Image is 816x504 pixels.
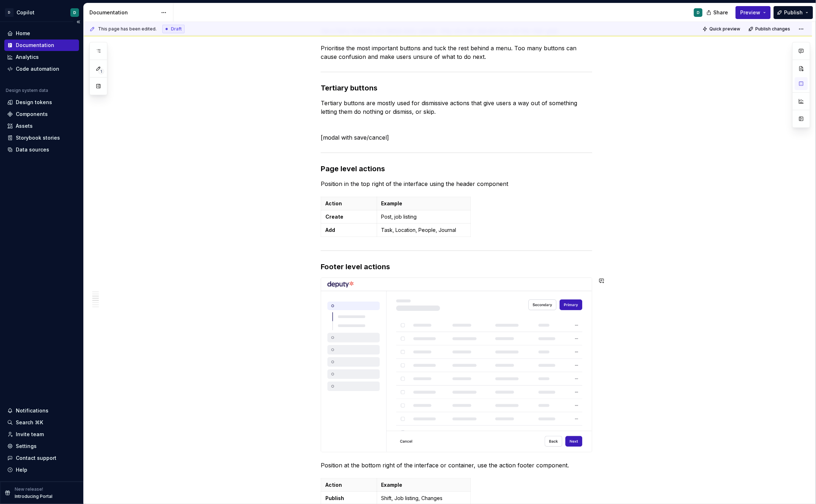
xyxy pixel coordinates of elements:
[321,262,390,271] strong: Footer level actions
[709,26,740,32] span: Quick preview
[16,53,39,61] div: Analytics
[171,26,182,32] span: Draft
[5,8,14,17] div: D
[325,227,335,233] strong: Add
[740,9,760,16] span: Preview
[16,42,54,49] div: Documentation
[16,30,30,37] div: Home
[16,146,49,153] div: Data sources
[16,431,44,438] div: Invite team
[1,5,82,20] button: DCopilotD
[4,417,79,428] button: Search ⌘K
[325,214,343,220] strong: Create
[4,51,79,63] a: Analytics
[73,10,76,15] div: D
[703,6,733,19] button: Share
[16,65,59,73] div: Code automation
[321,27,592,61] p: Secondary buttons are deliberately quieter, they are still relevant but not the main goal. Priori...
[325,200,372,207] p: Action
[321,278,592,452] img: 4e2ef062-7062-40bf-b093-ac1f8f9b7494.png
[6,88,48,93] div: Design system data
[321,179,592,188] p: Position in the top right of the interface using the header component
[98,69,104,74] span: 1
[4,429,79,440] a: Invite team
[15,486,43,492] p: New release!
[16,454,56,462] div: Contact support
[73,17,83,27] button: Collapse sidebar
[16,111,48,118] div: Components
[89,9,157,16] div: Documentation
[784,9,803,16] span: Publish
[321,83,592,93] h3: Tertiary buttons
[321,133,592,142] p: [modal with save/cancel]
[746,24,793,34] button: Publish changes
[4,144,79,155] a: Data sources
[713,9,728,16] span: Share
[700,24,743,34] button: Quick preview
[16,466,27,473] div: Help
[4,132,79,144] a: Storybook stories
[774,6,813,19] button: Publish
[98,26,157,32] span: This page has been edited.
[4,120,79,132] a: Assets
[4,63,79,75] a: Code automation
[381,495,466,502] p: Shift, Job listing, Changes
[16,443,37,450] div: Settings
[755,26,790,32] span: Publish changes
[4,405,79,416] button: Notifications
[15,494,52,499] p: Introducing Portal
[4,39,79,51] a: Documentation
[381,481,466,489] p: Example
[4,28,79,39] a: Home
[697,10,700,15] div: D
[17,9,34,16] div: Copilot
[16,134,60,141] div: Storybook stories
[736,6,771,19] button: Preview
[321,164,592,174] h3: Page level actions
[16,122,33,130] div: Assets
[16,407,48,414] div: Notifications
[4,97,79,108] a: Design tokens
[321,99,592,116] p: Tertiary buttons are mostly used for dismissive actions that give users a way out of something le...
[16,419,43,426] div: Search ⌘K
[4,452,79,464] button: Contact support
[4,108,79,120] a: Components
[4,440,79,452] a: Settings
[381,213,466,220] p: Post, job listing
[321,461,592,470] p: Position at the bottom right of the interface or container, use the action footer component.
[16,99,52,106] div: Design tokens
[381,200,466,207] p: Example
[4,464,79,476] button: Help
[325,495,344,501] strong: Publish
[325,481,372,489] p: Action
[381,227,466,234] p: Task, Location, People, Journal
